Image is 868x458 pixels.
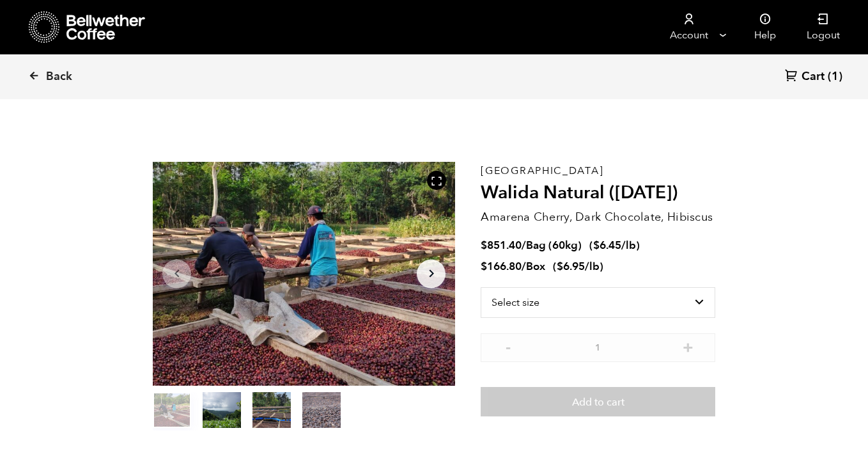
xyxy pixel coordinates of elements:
a: Cart (1) [785,68,842,86]
span: Cart [802,69,825,84]
p: Amarena Cherry, Dark Chocolate, Hibiscus [481,209,715,226]
span: ( ) [553,259,603,274]
button: + [680,340,696,352]
span: / [522,238,526,253]
bdi: 6.45 [593,238,621,253]
span: $ [481,238,487,253]
span: Back [46,69,72,84]
span: /lb [585,259,600,274]
span: /lb [621,238,636,253]
span: ( ) [589,238,640,253]
button: - [500,340,516,352]
span: Bag (60kg) [526,238,582,253]
button: Add to cart [481,387,715,416]
span: / [522,259,526,274]
span: $ [593,238,600,253]
span: $ [481,259,487,274]
span: $ [557,259,563,274]
h2: Walida Natural ([DATE]) [481,182,715,204]
span: (1) [828,69,842,84]
bdi: 166.80 [481,259,522,274]
span: Box [526,259,545,274]
bdi: 6.95 [557,259,585,274]
bdi: 851.40 [481,238,522,253]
